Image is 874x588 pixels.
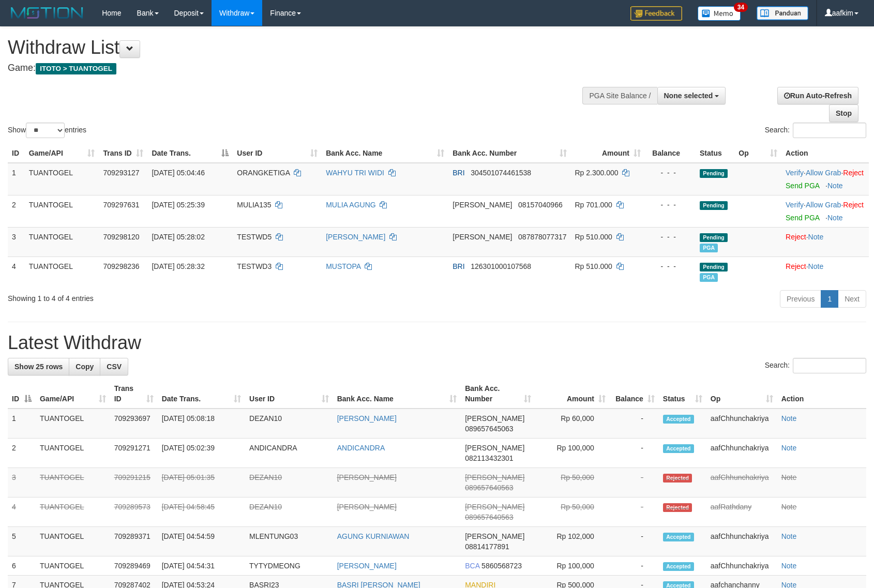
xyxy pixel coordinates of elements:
[781,562,797,570] a: Note
[649,261,691,272] div: - - -
[663,474,692,483] span: Rejected
[663,503,692,512] span: Rejected
[152,201,204,209] span: [DATE] 05:25:39
[69,358,100,375] a: Copy
[233,144,322,163] th: User ID: activate to sort column ascending
[333,379,461,409] th: Bank Acc. Name: activate to sort column ascending
[610,527,659,556] td: -
[8,163,25,195] td: 1
[663,562,694,571] span: Accepted
[8,358,69,375] a: Show 25 rows
[843,201,864,209] a: Reject
[664,92,713,100] span: None selected
[100,358,128,375] a: CSV
[158,527,245,556] td: [DATE] 04:54:59
[158,556,245,576] td: [DATE] 04:54:31
[700,169,728,178] span: Pending
[8,37,572,58] h1: Withdraw List
[781,503,797,511] a: Note
[152,169,204,177] span: [DATE] 05:04:46
[448,144,570,163] th: Bank Acc. Number: activate to sort column ascending
[158,379,245,409] th: Date Trans.: activate to sort column ascending
[793,358,866,373] input: Search:
[465,414,524,423] span: [PERSON_NAME]
[630,6,682,21] img: Feedback.jpg
[76,363,94,371] span: Copy
[777,379,866,409] th: Action
[107,363,122,371] span: CSV
[8,195,25,227] td: 2
[781,444,797,452] a: Note
[765,123,866,138] label: Search:
[706,556,777,576] td: aafChhunchakriya
[575,201,612,209] span: Rp 701.000
[14,363,63,371] span: Show 25 rows
[535,468,610,497] td: Rp 50,000
[110,556,158,576] td: 709289469
[8,333,866,353] h1: Latest Withdraw
[535,409,610,439] td: Rp 60,000
[575,233,612,241] span: Rp 510.000
[8,227,25,257] td: 3
[700,244,718,252] span: Marked by aafdiann
[326,201,375,209] a: MULIA AGUNG
[696,144,734,163] th: Status
[518,233,566,241] span: Copy 087878077317 to clipboard
[465,513,513,521] span: Copy 089657640563 to clipboard
[610,409,659,439] td: -
[663,444,694,453] span: Accepted
[25,144,99,163] th: Game/API: activate to sort column ascending
[535,527,610,556] td: Rp 102,000
[663,415,694,424] span: Accepted
[471,262,531,270] span: Copy 126301000107568 to clipboard
[821,290,838,308] a: 1
[326,233,385,241] a: [PERSON_NAME]
[322,144,448,163] th: Bank Acc. Name: activate to sort column ascending
[610,497,659,527] td: -
[8,497,36,527] td: 4
[465,542,509,551] span: Copy 08814177891 to clipboard
[26,123,65,138] select: Showentries
[610,379,659,409] th: Balance: activate to sort column ascending
[158,439,245,468] td: [DATE] 05:02:39
[706,379,777,409] th: Op: activate to sort column ascending
[700,233,728,242] span: Pending
[781,414,797,423] a: Note
[698,6,741,21] img: Button%20Memo.svg
[829,104,858,122] a: Stop
[827,182,843,190] a: Note
[700,201,728,210] span: Pending
[158,409,245,439] td: [DATE] 05:08:18
[571,144,645,163] th: Amount: activate to sort column ascending
[843,169,864,177] a: Reject
[706,409,777,439] td: aafChhunchakriya
[110,379,158,409] th: Trans ID: activate to sort column ascending
[237,262,272,270] span: TESTWD3
[808,233,824,241] a: Note
[781,163,869,195] td: · ·
[8,63,572,73] h4: Game:
[245,556,333,576] td: TYTYDMEONG
[786,262,806,270] a: Reject
[337,414,397,423] a: [PERSON_NAME]
[706,439,777,468] td: aafChhunchakriya
[8,409,36,439] td: 1
[237,233,272,241] span: TESTWD5
[465,503,524,511] span: [PERSON_NAME]
[453,201,512,209] span: [PERSON_NAME]
[337,444,385,452] a: ANDICANDRA
[575,262,612,270] span: Rp 510.000
[706,468,777,497] td: aafChhunchakriya
[610,468,659,497] td: -
[8,556,36,576] td: 6
[649,200,691,210] div: - - -
[245,497,333,527] td: DEZAN10
[781,195,869,227] td: · ·
[337,562,397,570] a: [PERSON_NAME]
[103,233,139,241] span: 709298120
[36,63,116,74] span: ITOTO > TUANTOGEL
[36,468,110,497] td: TUANTOGEL
[518,201,563,209] span: Copy 08157040966 to clipboard
[337,473,397,481] a: [PERSON_NAME]
[806,169,841,177] a: Allow Grab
